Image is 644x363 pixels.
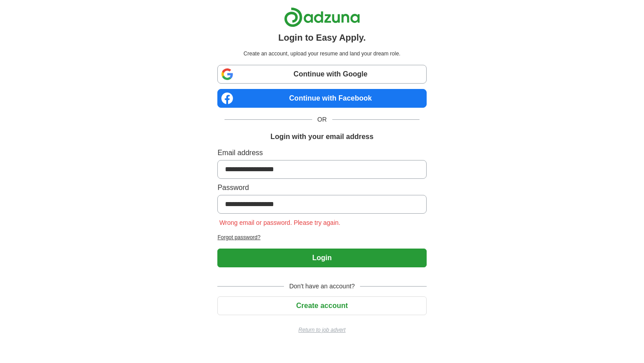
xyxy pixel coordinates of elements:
[217,148,426,158] label: Email address
[278,31,366,44] h1: Login to Easy Apply.
[217,249,426,267] button: Login
[217,219,342,226] span: Wrong email or password. Please try again.
[271,131,373,142] h1: Login with your email address
[284,7,360,27] img: Adzuna logo
[217,296,426,315] button: Create account
[219,50,424,58] p: Create an account, upload your resume and land your dream role.
[217,65,426,84] a: Continue with Google
[217,326,426,334] a: Return to job advert
[284,282,360,291] span: Don't have an account?
[217,89,426,108] a: Continue with Facebook
[217,302,426,309] a: Create account
[312,115,332,124] span: OR
[217,233,426,241] a: Forgot password?
[217,182,426,193] label: Password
